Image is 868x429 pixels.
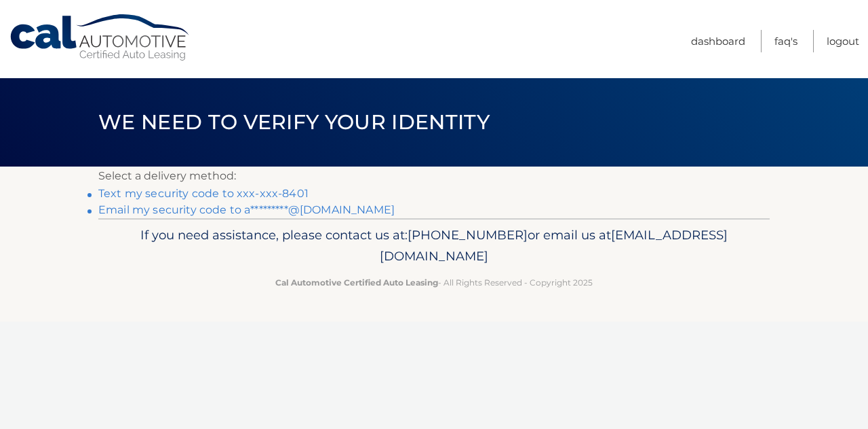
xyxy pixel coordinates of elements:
[827,30,859,52] a: Logout
[774,30,797,52] a: FAQ's
[98,203,395,216] a: Email my security code to a*********@[DOMAIN_NAME]
[98,109,490,135] span: We need to verify your identity
[98,187,309,200] a: Text my security code to xxx-xxx-8401
[98,167,770,186] p: Select a delivery method:
[107,224,761,268] p: If you need assistance, please contact us at: or email us at
[691,30,745,52] a: Dashboard
[107,275,761,290] p: - All Rights Reserved - Copyright 2025
[275,277,438,288] strong: Cal Automotive Certified Auto Leasing
[9,14,192,62] a: Cal Automotive
[408,227,528,243] span: [PHONE_NUMBER]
